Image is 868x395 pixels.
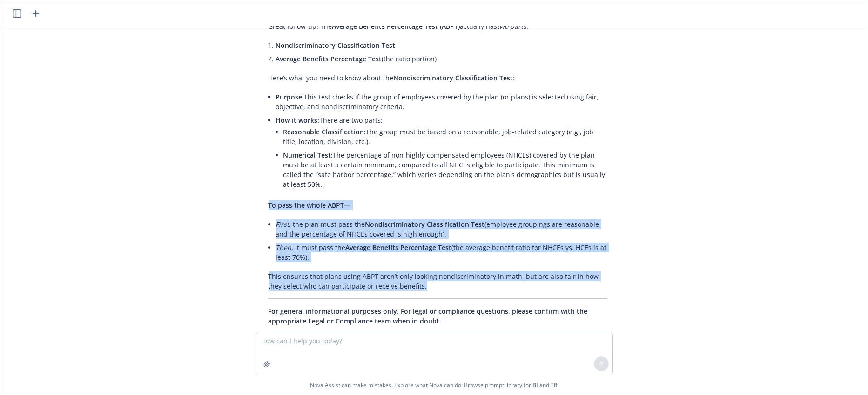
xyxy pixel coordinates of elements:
span: Purpose: [276,92,304,101]
li: This test checks if the group of employees covered by the plan (or plans) is selected using fair,... [276,90,607,113]
span: Nova Assist can make mistakes. Explore what Nova can do: Browse prompt library for and [310,375,558,395]
li: There are two parts: [276,113,607,193]
p: Here’s what you need to know about the : [269,73,607,83]
li: (the ratio portion) [276,52,607,66]
span: Nondiscriminatory Classification Test [394,73,513,82]
li: The group must be based on a reasonable, job-related category (e.g., job title, location, divisio... [283,125,607,148]
li: , it must pass the (the average benefit ratio for NHCEs vs. HCEs is at least 70%). [276,241,607,264]
li: The percentage of non-highly compensated employees (NHCEs) covered by the plan must be at least a... [283,148,607,191]
span: Numerical Test: [283,151,333,159]
span: Average Benefits Percentage Test [276,54,382,63]
p: Great follow-up! The actually has : [269,21,607,31]
a: BI [533,381,538,389]
a: TR [551,381,558,389]
em: Then [276,243,292,252]
span: Reasonable Classification: [283,127,366,136]
span: How it works: [276,116,320,125]
em: First [276,220,289,229]
em: two parts [498,22,527,31]
span: For general informational purposes only. For legal or compliance questions, please confirm with t... [269,307,588,325]
span: Nondiscriminatory Classification Test [365,220,485,229]
p: This ensures that plans using ABPT aren’t only looking nondiscriminatory in math, but are also fa... [269,271,607,291]
span: Average Benefits Percentage Test (ABPT) [332,22,460,31]
span: Average Benefits Percentage Test [346,243,452,252]
li: , the plan must pass the (employee groupings are reasonable and the percentage of NHCEs covered i... [276,217,607,241]
span: Nondiscriminatory Classification Test [276,41,396,50]
span: To pass the whole ABPT— [269,201,351,210]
